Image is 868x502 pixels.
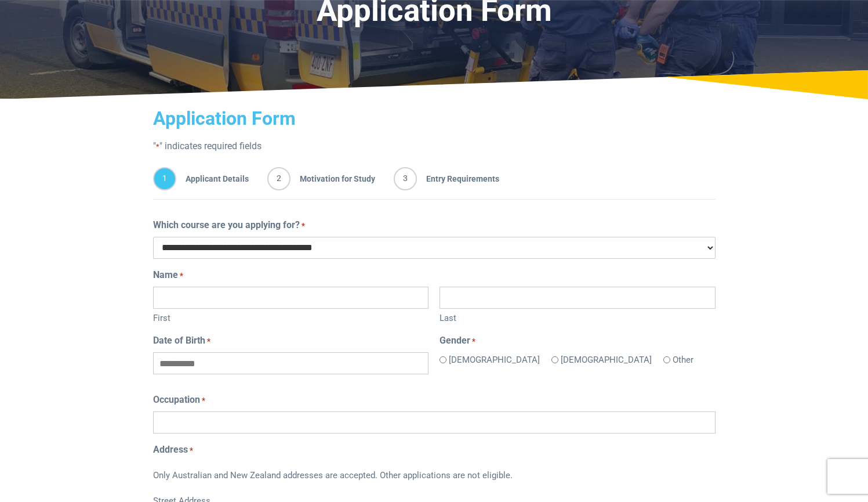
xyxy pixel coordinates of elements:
span: Applicant Details [176,167,249,190]
span: Motivation for Study [290,167,375,190]
span: 1 [153,167,176,190]
label: Last [440,309,715,325]
label: First [153,309,428,325]
label: Which course are you applying for? [153,218,305,232]
div: Only Australian and New Zealand addresses are accepted. Other applications are not eligible. [153,461,716,492]
legend: Address [153,443,716,457]
label: [DEMOGRAPHIC_DATA] [561,353,652,367]
span: 2 [267,167,290,190]
legend: Name [153,268,716,282]
label: Date of Birth [153,334,210,348]
span: 3 [394,167,417,190]
legend: Gender [440,334,715,348]
h2: Application Form [153,107,716,129]
span: Entry Requirements [417,167,499,190]
p: " " indicates required fields [153,139,716,153]
label: Other [673,353,693,367]
label: [DEMOGRAPHIC_DATA] [449,353,540,367]
label: Occupation [153,393,205,407]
